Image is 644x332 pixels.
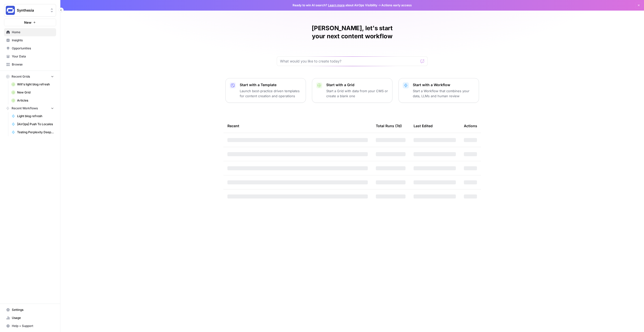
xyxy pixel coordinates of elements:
input: What would you like to create today? [280,59,418,64]
span: Actions early access [381,3,412,8]
button: Start with a GridStart a Grid with data from your CMS or create a blank one [312,78,392,103]
span: Help + Support [12,324,54,328]
button: Recent Grids [4,73,56,80]
a: New Grid [9,88,56,96]
button: Start with a WorkflowStart a Workflow that combines your data, LLMs and human review [398,78,479,103]
a: Insights [4,36,56,44]
a: Learn more [328,3,345,7]
a: Usage [4,314,56,322]
span: Ready to win AI search? about AirOps Visibility [293,3,377,8]
h1: [PERSON_NAME], let's start your next content workflow [277,24,428,40]
p: Start a Workflow that combines your data, LLMs and human review [413,88,475,98]
span: Light blog refresh [17,114,54,118]
span: Opportunities [12,46,54,51]
button: Recent Workflows [4,105,56,112]
span: Testing Perplexity Deep Research [17,130,54,135]
span: Articles [17,98,54,103]
div: Recent [227,119,368,133]
a: Home [4,28,56,36]
a: Opportunities [4,44,56,52]
span: Your Data [12,54,54,59]
button: Start with a TemplateLaunch best-practice driven templates for content creation and operations [225,78,306,103]
button: Help + Support [4,322,56,330]
span: [AirOps] Push To Locales [17,122,54,126]
p: Start with a Grid [326,82,388,87]
span: Synthesia [17,8,47,13]
a: Settings [4,306,56,314]
img: Synthesia Logo [6,6,15,15]
span: Settings [12,308,54,312]
button: Workspace: Synthesia [4,4,56,17]
span: New [24,20,31,25]
a: Light blog refresh [9,112,56,120]
span: Browse [12,62,54,67]
span: Insights [12,38,54,43]
p: Launch best-practice driven templates for content creation and operations [240,88,302,98]
span: Will's light blog refresh [17,82,54,87]
span: Home [12,30,54,35]
div: Total Runs (7d) [376,119,402,133]
a: Browse [4,60,56,69]
span: Recent Grids [12,74,30,79]
div: Last Edited [414,119,433,133]
p: Start a Grid with data from your CMS or create a blank one [326,88,388,98]
p: Start with a Workflow [413,82,475,87]
span: Usage [12,316,54,320]
a: Articles [9,96,56,105]
a: [AirOps] Push To Locales [9,120,56,128]
p: Start with a Template [240,82,302,87]
span: New Grid [17,90,54,95]
a: Will's light blog refresh [9,80,56,88]
span: Recent Workflows [12,106,38,111]
div: Actions [464,119,477,133]
a: Your Data [4,52,56,60]
button: New [4,19,56,26]
a: Testing Perplexity Deep Research [9,128,56,136]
